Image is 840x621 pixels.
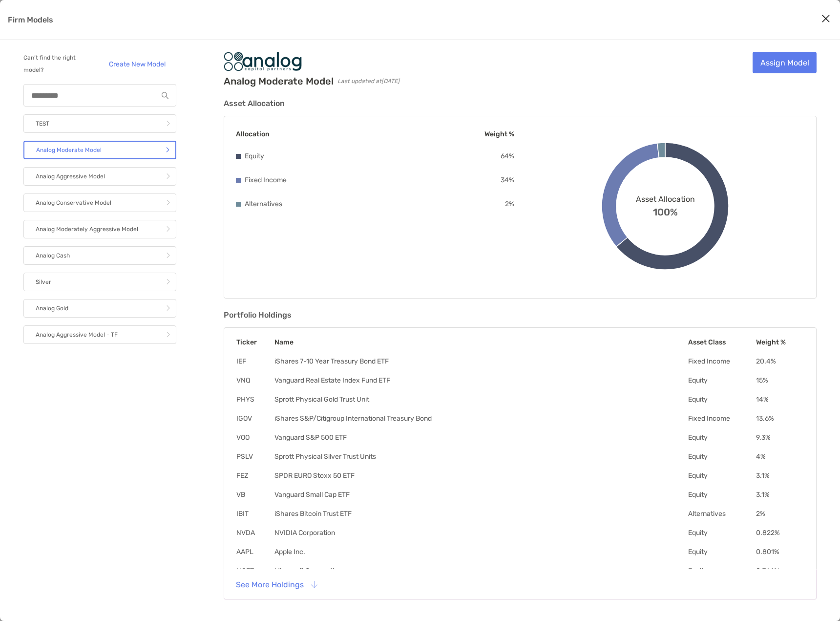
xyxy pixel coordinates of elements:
h3: Portfolio Holdings [224,310,817,320]
td: PSLV [236,452,274,461]
td: Equity [688,471,756,480]
td: IBIT [236,509,274,518]
td: 3.1 % [756,471,804,480]
th: Name [274,338,688,347]
p: 2 % [505,198,514,210]
a: Create New Model [98,56,176,72]
td: Equity [688,547,756,557]
td: 9.3 % [756,433,804,442]
a: Assign Model [753,52,817,73]
a: Analog Moderate Model [23,141,176,159]
p: Weight % [484,128,514,140]
td: iShares Bitcoin Trust ETF [274,509,688,518]
p: Analog Gold [36,302,68,315]
td: VB [236,490,274,499]
td: Fixed Income [688,357,756,366]
td: 4 % [756,452,804,461]
td: Apple Inc. [274,547,688,557]
td: NVDA [236,528,274,537]
td: 20.4 % [756,357,804,366]
p: 64 % [501,150,514,162]
td: iShares S&P/Citigroup International Treasury Bond [274,414,688,423]
span: Asset Allocation [636,194,695,204]
p: Analog Aggressive Model - TF [36,329,118,341]
td: 0.764 % [756,566,804,576]
th: Asset Class [688,338,756,347]
td: Fixed Income [688,414,756,423]
a: Silver [23,273,176,291]
p: TEST [36,118,49,130]
td: Equity [688,376,756,385]
button: See More Holdings [228,574,324,595]
td: VOO [236,433,274,442]
td: IGOV [236,414,274,423]
th: Weight % [756,338,804,347]
button: Close modal [819,12,833,26]
p: Analog Aggressive Model [36,171,105,183]
td: Vanguard Small Cap ETF [274,490,688,499]
td: Equity [688,566,756,576]
a: Analog Aggressive Model - TF [23,325,176,344]
td: Microsoft Corporation [274,566,688,576]
img: Company Logo [224,52,302,71]
p: Silver [36,276,51,288]
p: Alternatives [245,198,282,210]
td: Vanguard S&P 500 ETF [274,433,688,442]
td: Equity [688,452,756,461]
td: 13.6 % [756,414,804,423]
td: NVIDIA Corporation [274,528,688,537]
a: Analog Aggressive Model [23,167,176,186]
p: Analog Moderately Aggressive Model [36,223,138,236]
p: Firm Models [8,14,53,26]
td: MSFT [236,566,274,576]
td: Vanguard Real Estate Index Fund ETF [274,376,688,385]
span: Last updated at [DATE] [337,78,399,85]
a: Analog Conservative Model [23,193,176,212]
td: 0.822 % [756,528,804,537]
td: Alternatives [688,509,756,518]
td: Equity [688,395,756,404]
td: Equity [688,528,756,537]
th: Ticker [236,338,274,347]
td: Equity [688,433,756,442]
a: Analog Cash [23,246,176,265]
p: Analog Cash [36,250,70,262]
td: 0.801 % [756,547,804,557]
td: Equity [688,490,756,499]
h2: Analog Moderate Model [224,75,334,87]
td: SPDR EURO Stoxx 50 ETF [274,471,688,480]
td: Sprott Physical Silver Trust Units [274,452,688,461]
td: 2 % [756,509,804,518]
td: iShares 7-10 Year Treasury Bond ETF [274,357,688,366]
p: Allocation [236,128,270,140]
p: Can’t find the right model? [23,52,94,76]
p: 34 % [501,174,514,186]
td: PHYS [236,395,274,404]
td: 3.1 % [756,490,804,499]
p: Equity [245,150,264,162]
a: Analog Gold [23,299,176,318]
td: 14 % [756,395,804,404]
td: AAPL [236,547,274,557]
td: FEZ [236,471,274,480]
p: Fixed Income [245,174,287,186]
td: 15 % [756,376,804,385]
span: 100% [653,204,678,218]
p: Analog Moderate Model [36,144,102,156]
h3: Asset Allocation [224,99,817,108]
a: TEST [23,114,176,133]
a: Analog Moderately Aggressive Model [23,220,176,238]
td: VNQ [236,376,274,385]
td: IEF [236,357,274,366]
img: input icon [162,92,168,99]
td: Sprott Physical Gold Trust Unit [274,395,688,404]
p: Analog Conservative Model [36,197,111,209]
